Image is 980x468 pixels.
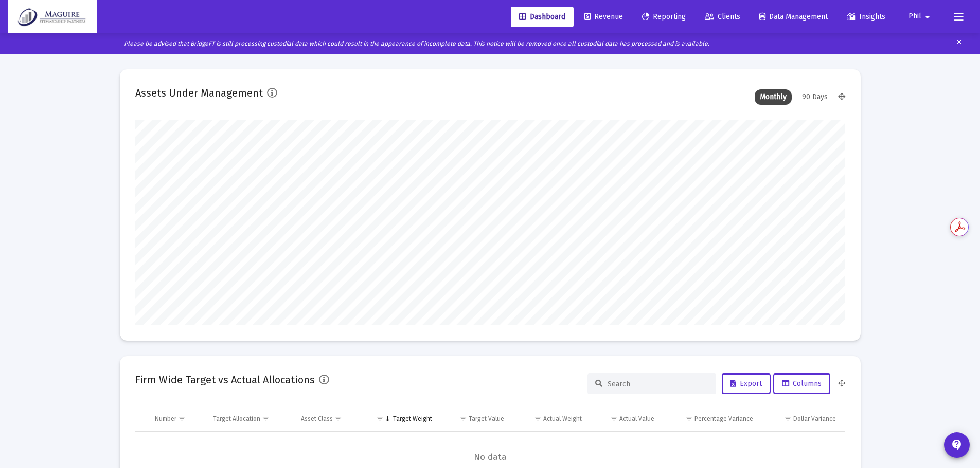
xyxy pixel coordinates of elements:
[178,415,186,422] span: Show filter options for column 'Number'
[148,406,206,431] td: Column Number
[784,415,792,422] span: Show filter options for column 'Dollar Variance'
[155,415,176,423] div: Number
[469,415,504,423] div: Target Value
[519,12,565,21] span: Dashboard
[610,415,618,422] span: Show filter options for column 'Actual Value'
[896,6,946,27] button: Phil
[793,415,836,423] div: Dollar Variance
[543,415,582,423] div: Actual Weight
[619,415,654,423] div: Actual Value
[459,415,467,422] span: Show filter options for column 'Target Value'
[362,406,439,431] td: Column Target Weight
[751,7,836,27] a: Data Management
[511,7,574,27] a: Dashboard
[782,379,822,388] span: Columns
[755,89,792,105] div: Monthly
[839,7,894,27] a: Insights
[697,7,749,27] a: Clients
[576,7,631,27] a: Revenue
[376,415,384,422] span: Show filter options for column 'Target Weight'
[760,406,845,431] td: Column Dollar Variance
[301,415,333,423] div: Asset Class
[439,406,512,431] td: Column Target Value
[511,406,589,431] td: Column Actual Weight
[213,415,260,423] div: Target Allocation
[534,415,542,422] span: Show filter options for column 'Actual Weight'
[759,12,828,21] span: Data Management
[393,415,432,423] div: Target Weight
[294,406,362,431] td: Column Asset Class
[589,406,662,431] td: Column Actual Value
[642,12,686,21] span: Reporting
[797,89,833,105] div: 90 Days
[334,415,342,422] span: Show filter options for column 'Asset Class'
[730,379,762,388] span: Export
[634,7,694,27] a: Reporting
[124,40,709,47] i: Please be advised that BridgeFT is still processing custodial data which could result in the appe...
[685,415,693,422] span: Show filter options for column 'Percentage Variance'
[608,380,708,388] input: Search
[135,371,315,388] h2: Firm Wide Target vs Actual Allocations
[722,373,771,394] button: Export
[135,452,845,463] span: No data
[955,36,963,51] mat-icon: clear
[773,373,830,394] button: Columns
[951,439,963,451] mat-icon: contact_support
[584,12,623,21] span: Revenue
[847,12,885,21] span: Insights
[206,406,294,431] td: Column Target Allocation
[262,415,270,422] span: Show filter options for column 'Target Allocation'
[135,85,263,101] h2: Assets Under Management
[705,12,740,21] span: Clients
[16,7,89,27] img: Dashboard
[694,415,753,423] div: Percentage Variance
[662,406,760,431] td: Column Percentage Variance
[921,7,934,27] mat-icon: arrow_drop_down
[908,12,921,21] span: Phil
